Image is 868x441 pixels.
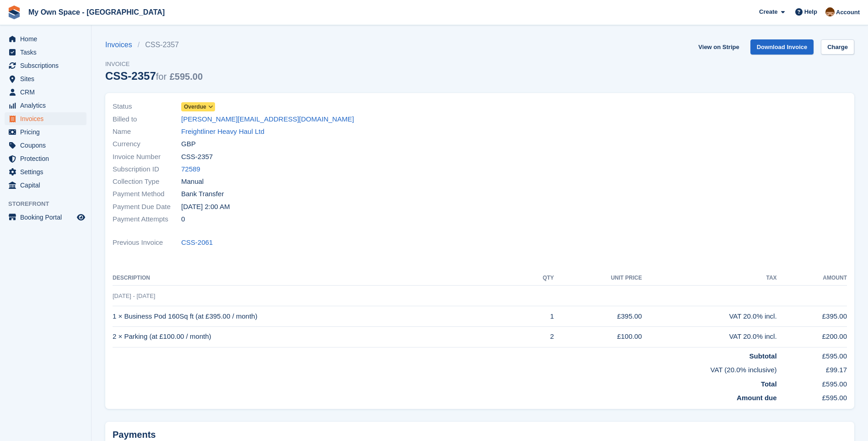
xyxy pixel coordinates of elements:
[181,202,230,212] time: 2025-08-04 01:00:00 UTC
[113,164,181,175] span: Subscription ID
[113,127,181,137] span: Name
[522,326,554,347] td: 2
[7,6,21,19] img: stora-icon-8386f47178a22dfd0bd8f6a31ec36ba5ce8667c1dd55bd0f319d3a0aa187defe.svg
[181,214,185,225] span: 0
[821,39,854,55] a: Charge
[804,7,817,17] span: Help
[642,271,777,286] th: Tax
[554,326,642,347] td: £100.00
[737,394,777,402] strong: Amount due
[825,7,835,17] img: Paula Harris
[75,212,86,223] a: Preview store
[759,7,777,17] span: Create
[113,176,181,187] span: Collection Type
[777,389,847,403] td: £595.00
[113,271,522,286] th: Description
[20,152,75,165] span: Protection
[20,126,75,138] span: Pricing
[777,347,847,361] td: £595.00
[750,39,814,55] a: Download Invoice
[761,380,777,388] strong: Total
[5,179,86,192] a: menu
[642,311,777,322] div: VAT 20.0% incl.
[20,211,75,224] span: Booking Portal
[170,72,203,82] span: £595.00
[181,176,204,187] span: Manual
[5,112,86,125] a: menu
[20,139,75,152] span: Coupons
[113,429,847,441] h2: Payments
[105,60,203,69] span: Invoice
[20,46,75,59] span: Tasks
[20,72,75,85] span: Sites
[113,306,522,327] td: 1 × Business Pod 160Sq ft (at £395.00 / month)
[181,127,264,137] a: Freightliner Heavy Haul Ltd
[695,39,743,55] a: View on Stripe
[181,189,224,199] span: Bank Transfer
[113,237,181,248] span: Previous Invoice
[777,375,847,390] td: £595.00
[20,33,75,45] span: Home
[5,152,86,165] a: menu
[113,361,777,375] td: VAT (20.0% inclusive)
[105,70,203,82] div: CSS-2357
[113,202,181,212] span: Payment Due Date
[20,59,75,72] span: Subscriptions
[105,39,203,50] nav: breadcrumbs
[113,189,181,199] span: Payment Method
[20,112,75,125] span: Invoices
[777,271,847,286] th: Amount
[113,101,181,112] span: Status
[8,199,91,209] span: Storefront
[749,352,777,360] strong: Subtotal
[113,152,181,162] span: Invoice Number
[777,326,847,347] td: £200.00
[105,39,138,50] a: Invoices
[5,126,86,138] a: menu
[20,179,75,192] span: Capital
[20,99,75,112] span: Analytics
[181,237,213,248] a: CSS-2061
[554,271,642,286] th: Unit Price
[181,139,196,149] span: GBP
[5,59,86,72] a: menu
[5,46,86,59] a: menu
[25,5,168,20] a: My Own Space - [GEOGRAPHIC_DATA]
[181,164,200,175] a: 72589
[181,114,354,125] a: [PERSON_NAME][EMAIL_ADDRESS][DOMAIN_NAME]
[522,271,554,286] th: QTY
[113,292,155,299] span: [DATE] - [DATE]
[642,331,777,342] div: VAT 20.0% incl.
[5,86,86,99] a: menu
[181,152,213,162] span: CSS-2357
[5,33,86,45] a: menu
[554,306,642,327] td: £395.00
[181,101,215,112] a: Overdue
[5,139,86,152] a: menu
[777,361,847,375] td: £99.17
[5,211,86,224] a: menu
[20,165,75,178] span: Settings
[113,139,181,149] span: Currency
[522,306,554,327] td: 1
[836,8,860,17] span: Account
[113,114,181,125] span: Billed to
[5,72,86,85] a: menu
[156,72,167,82] span: for
[113,326,522,347] td: 2 × Parking (at £100.00 / month)
[5,99,86,112] a: menu
[113,214,181,225] span: Payment Attempts
[5,165,86,178] a: menu
[184,103,206,111] span: Overdue
[20,86,75,99] span: CRM
[777,306,847,327] td: £395.00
